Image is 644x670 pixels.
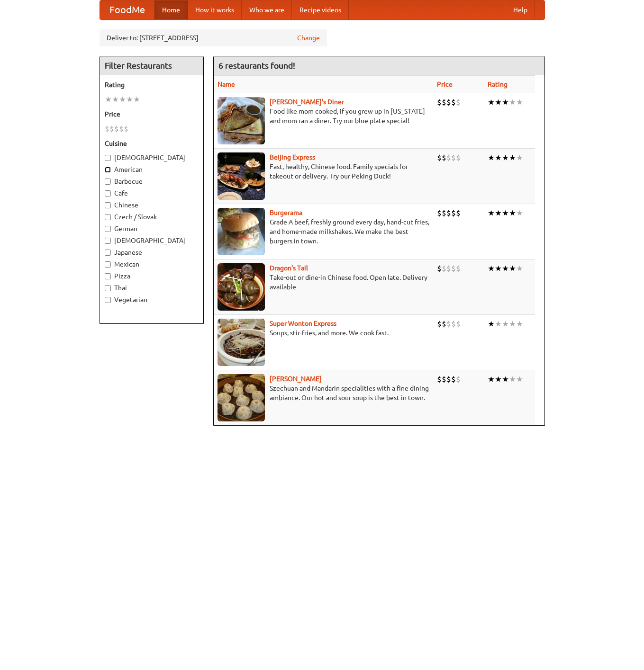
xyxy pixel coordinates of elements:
[154,0,188,19] a: Home
[218,61,295,70] ng-pluralize: 6 restaurants found!
[456,319,461,329] li: $
[218,162,429,181] p: Fast, healthy, Chinese food. Family specials for takeout or delivery. Try our Peking Duck!
[218,97,265,144] img: sallys.jpg
[270,264,308,272] b: Dragon's Tail
[488,80,508,88] a: Rating
[516,208,523,218] li: ★
[105,190,111,197] input: Cafe
[502,319,509,329] li: ★
[451,208,456,218] li: $
[100,0,154,19] a: FoodMe
[488,374,495,384] li: ★
[446,97,451,107] li: $
[105,202,111,208] input: Chinese
[105,167,111,173] input: American
[495,97,502,107] li: ★
[516,319,523,329] li: ★
[114,124,119,134] li: $
[270,320,336,327] a: Super Wonton Express
[502,97,509,107] li: ★
[516,374,523,384] li: ★
[133,94,140,105] li: ★
[446,374,451,384] li: $
[105,259,199,269] label: Mexican
[442,319,446,329] li: $
[437,97,442,107] li: $
[270,98,344,106] a: [PERSON_NAME]'s Diner
[292,0,349,19] a: Recipe videos
[446,319,451,329] li: $
[446,208,451,218] li: $
[502,374,509,384] li: ★
[105,273,111,279] input: Pizza
[105,214,111,220] input: Czech / Slovak
[488,97,495,107] li: ★
[509,152,516,163] li: ★
[218,273,429,292] p: Take-out or dine-in Chinese food. Open late. Delivery available
[488,208,495,218] li: ★
[119,94,126,105] li: ★
[105,177,199,186] label: Barbecue
[270,375,322,383] b: [PERSON_NAME]
[442,263,446,274] li: $
[451,319,456,329] li: $
[488,319,495,329] li: ★
[105,283,199,293] label: Thai
[437,152,442,163] li: $
[495,374,502,384] li: ★
[509,319,516,329] li: ★
[105,94,112,105] li: ★
[218,384,429,402] p: Szechuan and Mandarin specialities with a fine dining ambiance. Our hot and sour soup is the best...
[442,374,446,384] li: $
[495,208,502,218] li: ★
[100,56,203,75] h4: Filter Restaurants
[495,319,502,329] li: ★
[218,374,265,421] img: shandong.jpg
[105,285,111,291] input: Thai
[488,263,495,274] li: ★
[105,188,199,198] label: Cafe
[270,209,302,216] a: Burgerama
[105,109,199,119] h5: Price
[509,208,516,218] li: ★
[218,208,265,255] img: burgerama.jpg
[437,319,442,329] li: $
[495,152,502,163] li: ★
[442,208,446,218] li: $
[437,80,453,88] a: Price
[456,208,461,218] li: $
[100,29,327,46] div: Deliver to: [STREET_ADDRESS]
[218,217,429,246] p: Grade A beef, freshly ground every day, hand-cut fries, and home-made milkshakes. We make the bes...
[105,124,109,134] li: $
[456,374,461,384] li: $
[105,250,111,256] input: Japanese
[442,97,446,107] li: $
[109,124,114,134] li: $
[509,263,516,274] li: ★
[105,165,199,174] label: American
[502,152,509,163] li: ★
[105,226,111,232] input: German
[112,94,119,105] li: ★
[105,248,199,257] label: Japanese
[105,80,199,89] h5: Rating
[105,271,199,281] label: Pizza
[218,107,429,125] p: Food like mom cooked, if you grew up in [US_STATE] and mom ran a diner. Try our blue plate special!
[105,261,111,268] input: Mexican
[218,152,265,200] img: beijing.jpg
[105,139,199,148] h5: Cuisine
[105,236,199,245] label: [DEMOGRAPHIC_DATA]
[509,97,516,107] li: ★
[105,297,111,303] input: Vegetarian
[119,124,124,134] li: $
[502,263,509,274] li: ★
[506,0,535,19] a: Help
[437,263,442,274] li: $
[188,0,242,19] a: How it works
[105,155,111,161] input: [DEMOGRAPHIC_DATA]
[456,263,461,274] li: $
[218,263,265,311] img: dragon.jpg
[516,152,523,163] li: ★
